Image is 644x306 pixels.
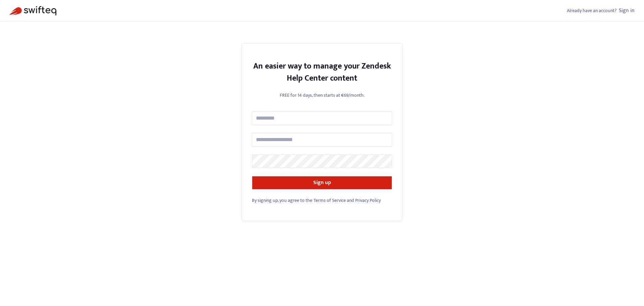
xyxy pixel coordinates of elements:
a: Sign in [619,6,635,15]
span: Already have an account? [567,7,616,14]
button: Sign up [252,176,392,189]
span: By signing up, you agree to the [252,196,312,204]
div: and [252,197,392,204]
strong: An easier way to manage your Zendesk Help Center content [253,59,391,85]
p: FREE for 14 days, then starts at €69/month. [252,92,392,99]
img: Swifteq [9,6,56,15]
strong: Sign up [313,178,331,187]
a: Privacy Policy [355,196,381,204]
a: Terms of Service [314,196,346,204]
